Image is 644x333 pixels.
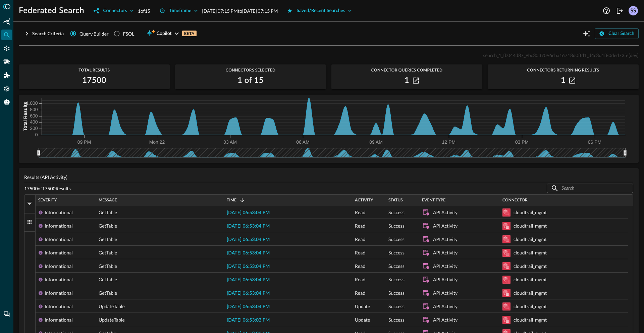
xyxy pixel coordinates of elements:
span: Read [355,206,365,219]
p: Results (API Activity) [24,174,633,181]
span: Success [388,273,405,286]
button: Saved/Recent Searches [283,5,356,16]
div: API Activity [433,233,458,246]
div: FSQL [123,30,135,37]
h1: Federated Search [19,5,84,16]
span: Severity [38,198,57,202]
tspan: Mon 22 [149,139,165,145]
span: Time [227,198,236,202]
svg: Amazon Security Lake [502,302,511,311]
tspan: 09 PM [77,139,91,145]
button: Help [601,5,612,16]
tspan: 06 PM [588,139,601,145]
tspan: 800 [30,107,38,112]
div: Informational [45,273,73,286]
svg: Amazon Security Lake [502,289,511,297]
div: Summary Insights [1,16,12,27]
div: API Activity [433,219,458,233]
span: GetTable [99,259,117,273]
span: [DATE] 06:53:04 PM [227,304,270,309]
div: API Activity [433,286,458,300]
h2: 1 of 15 [237,75,264,86]
p: 17500 of 17500 Results [24,185,71,192]
p: BETA [182,31,197,36]
div: cloudtrail_mgmt [514,300,547,313]
span: Success [388,286,405,300]
svg: Amazon Security Lake [502,222,511,230]
span: Success [388,246,405,259]
div: Informational [45,246,73,259]
button: Connectors [90,5,138,16]
span: Update [355,313,370,327]
span: Read [355,273,365,286]
div: API Activity [433,300,458,313]
button: Clear Search [595,28,639,39]
span: Event Type [422,198,445,202]
span: [DATE] 06:53:04 PM [227,237,270,242]
span: GetTable [99,206,117,219]
span: [DATE] 06:53:04 PM [227,210,270,215]
span: [DATE] 06:53:04 PM [227,264,270,269]
span: search_1_fb044d87_9bc3037096cba16718d0ffd1_d4c3d1f80ded72fe [483,52,629,58]
span: [DATE] 06:53:04 PM [227,291,270,296]
tspan: 0 [35,132,38,137]
span: GetTable [99,286,117,300]
svg: Amazon Security Lake [502,235,511,243]
span: GetTable [99,233,117,246]
tspan: 200 [30,126,38,131]
div: cloudtrail_mgmt [514,313,547,327]
span: Success [388,219,405,233]
svg: Amazon Security Lake [502,249,511,257]
span: Total Results [19,68,170,73]
div: Informational [45,313,73,327]
span: Message [99,198,117,202]
div: Pipelines [1,56,12,67]
button: CopilotBETA [142,28,200,39]
span: Read [355,219,365,233]
span: GetTable [99,273,117,286]
span: UpdateTable [99,300,125,313]
span: Connectors Returning Results [488,68,639,73]
span: UpdateTable [99,313,125,327]
span: Query Builder [79,30,109,37]
span: GetTable [99,246,117,259]
div: Query Agent [1,97,12,107]
span: Read [355,233,365,246]
div: cloudtrail_mgmt [514,259,547,273]
div: cloudtrail_mgmt [514,286,547,300]
span: Connector [502,198,528,202]
button: Logout [614,5,625,16]
div: Connectors [1,43,12,54]
tspan: 1,000 [26,100,38,106]
span: (dev) [629,52,639,58]
span: [DATE] 06:53:03 PM [227,318,270,323]
button: Timeframe [156,5,202,16]
svg: Amazon Security Lake [502,316,511,324]
div: cloudtrail_mgmt [514,219,547,233]
span: Success [388,300,405,313]
div: API Activity [433,246,458,259]
p: 1 of 15 [138,7,150,14]
div: Informational [45,219,73,233]
span: [DATE] 06:53:04 PM [227,278,270,282]
span: [DATE] 06:53:04 PM [227,251,270,255]
span: Success [388,206,405,219]
div: Timeframe [169,7,192,15]
tspan: 400 [30,119,38,125]
div: API Activity [433,206,458,219]
p: [DATE] 07:15 PM to [DATE] 07:15 PM [202,7,278,14]
div: Informational [45,300,73,313]
span: GetTable [99,219,117,233]
div: Informational [45,206,73,219]
div: SS [629,6,638,15]
div: Clear Search [608,30,634,38]
h2: 1 [561,75,566,86]
button: Open Query Copilot [581,28,592,39]
span: Status [388,198,403,202]
div: API Activity [433,259,458,273]
tspan: 600 [30,113,38,118]
div: API Activity [433,273,458,286]
div: Addons [2,70,12,81]
div: cloudtrail_mgmt [514,273,547,286]
div: cloudtrail_mgmt [514,233,547,246]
